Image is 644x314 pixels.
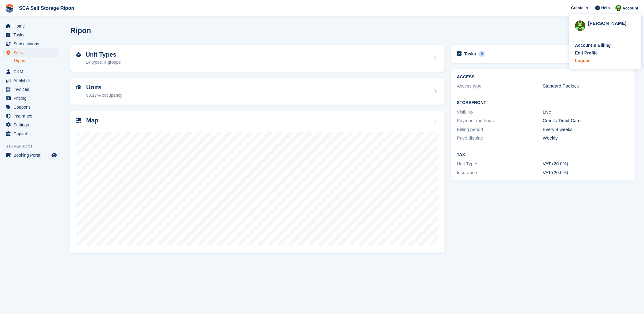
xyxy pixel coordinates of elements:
span: Pricing [13,94,50,103]
div: Logout [575,58,590,64]
a: Logout [575,58,635,64]
img: Kelly Neesham [575,21,586,31]
div: Payment methods [457,117,543,124]
a: SCA Self Storage Ripon [17,3,77,13]
div: Billing period [457,126,543,133]
span: Account [623,5,638,11]
img: map-icn-33ee37083ee616e46c38cad1a60f524a97daa1e2b2c8c0bc3eb3415660979fc1.svg [76,118,81,123]
a: Unit Types 14 types, 4 groups [70,45,445,72]
a: Account & Billing [575,42,635,49]
span: Home [13,22,50,30]
span: Coupons [13,103,50,111]
a: menu [3,22,58,30]
div: Credit / Debit Card [543,117,629,124]
h2: Units [86,84,122,91]
a: menu [3,39,58,48]
div: VAT (20.0%) [543,169,629,176]
span: Storefront [6,143,61,149]
h2: Tasks [464,51,476,57]
img: stora-icon-8386f47178a22dfd0bd8f6a31ec36ba5ce8667c1dd55bd0f319d3a0aa187defe.svg [5,4,14,13]
div: Price display [457,135,543,142]
h2: Storefront [457,100,629,105]
img: Kelly Neesham [616,5,622,11]
a: Preview store [50,151,58,159]
span: Capital [13,129,50,138]
div: Weekly [543,135,629,142]
span: CRM [13,67,50,76]
a: Units 90.17% occupancy [70,78,445,105]
a: menu [3,151,58,159]
span: Subscriptions [13,39,50,48]
a: menu [3,85,58,94]
a: menu [3,129,58,138]
span: Booking Portal [13,151,50,159]
div: 0 [479,51,486,57]
div: Edit Profile [575,50,598,56]
div: Live [543,109,629,116]
span: Insurance [13,112,50,120]
div: VAT (20.0%) [543,160,629,167]
span: Help [602,5,610,11]
span: Invoices [13,85,50,94]
h2: Tax [457,152,629,157]
span: Tasks [13,31,50,39]
div: [PERSON_NAME] [588,20,635,25]
a: menu [3,76,58,85]
h2: Ripon [70,26,91,35]
span: Create [571,5,583,11]
img: unit-icn-7be61d7bf1b0ce9d3e12c5938cc71ed9869f7b940bace4675aadf7bd6d80202e.svg [76,85,81,89]
h2: Unit Types [86,51,121,58]
a: menu [3,121,58,129]
a: Ripon [14,58,58,64]
a: menu [3,31,58,39]
h2: ACCESS [457,75,629,80]
div: Insurance [457,169,543,176]
a: menu [3,48,58,57]
span: Settings [13,121,50,129]
a: Edit Profile [575,50,635,56]
a: menu [3,103,58,111]
h2: Map [86,117,98,124]
div: Account & Billing [575,42,611,49]
div: Every 4 weeks [543,126,629,133]
div: Unit Types [457,160,543,167]
a: Map [70,111,445,253]
img: unit-type-icn-2b2737a686de81e16bb02015468b77c625bbabd49415b5ef34ead5e3b44a266d.svg [76,52,81,57]
a: menu [3,94,58,103]
div: Standard Padlock [543,83,629,90]
div: Visibility [457,109,543,116]
div: Access type [457,83,543,90]
div: 90.17% occupancy [86,92,122,99]
div: 14 types, 4 groups [86,59,121,65]
span: Sites [13,48,50,57]
span: Analytics [13,76,50,85]
a: menu [3,112,58,120]
a: menu [3,67,58,76]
